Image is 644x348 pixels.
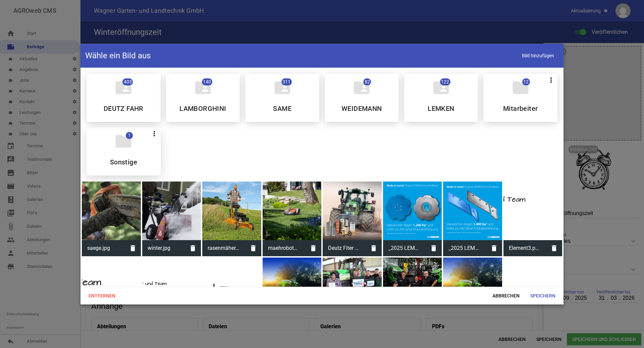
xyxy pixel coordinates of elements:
[547,76,555,84] i: more_vert
[323,239,366,257] span: Deutz Fiter Aktion.jpg
[426,240,442,256] i: delete
[525,290,561,302] span: Speichern
[126,132,133,139] span: 1
[366,240,382,256] i: delete
[443,239,486,257] span: _2025 LEMKEN_EK_Pflug_SoMe_Quadrat_1080x1080px_mit.png
[148,127,161,139] button: more_vert
[503,105,538,112] h5: Mitarbeiter
[83,290,121,302] span: Entfernen
[341,105,382,112] h5: WEIDEMANN
[305,240,321,256] i: delete
[440,78,450,85] span: 122
[352,78,371,97] i: folder_shared
[185,240,201,256] i: delete
[486,240,502,256] i: delete
[202,78,212,85] span: 140
[546,240,562,256] i: delete
[503,239,546,257] span: Element3.png
[517,49,559,62] span: Bild hinzufügen
[202,239,245,257] span: rasenmäher.jpg
[104,105,144,112] h5: DEUTZ FAHR
[245,74,319,122] div: SAME
[325,74,399,122] div: WEIDEMANN
[511,78,530,97] i: folder
[85,50,151,61] h4: Wähle ein Bild aus
[263,239,306,257] span: maehroboter.jpg
[545,74,557,86] button: more_vert
[87,74,161,122] div: DEUTZ FAHR
[179,105,226,112] h5: LAMBORGHINI
[194,78,212,97] i: folder_shared
[87,127,161,176] div: Sonstige
[404,74,478,122] div: LEMKEN
[114,78,133,97] i: folder_shared
[432,78,450,97] i: folder_shared
[273,105,291,112] h5: SAME
[522,78,530,85] span: 12
[273,78,292,97] i: folder_shared
[245,240,261,256] i: delete
[122,78,133,85] span: 403
[383,239,426,257] span: _2025 LEMKEN_EK_SoMe_Scheiben_1080x1080px_mit.png
[363,78,371,85] span: 82
[114,132,133,151] i: folder
[483,74,557,122] div: Mitarbeiter
[142,239,185,257] span: winter.jpg
[166,74,240,122] div: LAMBORGHINI
[150,130,158,138] i: more_vert
[428,105,454,112] h5: LEMKEN
[125,240,141,256] i: delete
[487,290,525,302] span: Abbrechen
[110,159,137,165] h5: Sonstige
[82,239,125,257] span: saege.jpg
[281,78,292,85] span: 311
